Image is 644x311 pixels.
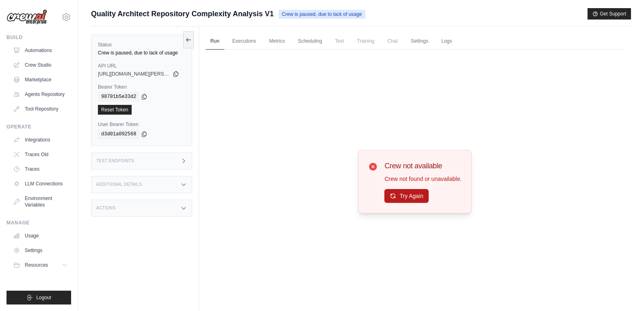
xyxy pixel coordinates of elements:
[10,88,71,101] a: Agents Repository
[7,34,71,41] div: Build
[10,177,71,190] a: LLM Connections
[98,63,185,69] label: API URL
[384,175,462,183] p: Crew not found or unavailable.
[265,33,290,50] a: Metrics
[603,272,644,311] iframe: Chat Widget
[330,33,349,49] span: Test
[10,259,71,272] button: Resources
[7,124,71,130] div: Operate
[10,163,71,176] a: Traces
[7,9,47,25] img: Logo
[96,159,134,163] h3: Test Endpoints
[10,59,71,72] a: Crew Studio
[98,50,185,56] div: Crew is paused, due to lack of usage
[10,44,71,57] a: Automations
[406,33,433,50] a: Settings
[10,73,71,86] a: Marketplace
[10,133,71,146] a: Integrations
[98,71,171,77] span: [URL][DOMAIN_NAME][PERSON_NAME]
[384,160,462,172] h3: Crew not available
[7,291,71,304] button: Logout
[10,229,71,242] a: Usage
[436,33,457,50] a: Logs
[293,33,327,50] a: Scheduling
[10,102,71,115] a: Tool Repository
[7,220,71,226] div: Manage
[36,294,51,301] span: Logout
[91,8,274,20] span: Quality Architect Repository Complexity Analysis V1
[98,121,185,128] label: User Bearer Token
[10,244,71,257] a: Settings
[10,192,71,211] a: Environment Variables
[383,33,403,49] span: Chat is not available until the deployment is complete
[228,33,261,50] a: Executions
[588,8,631,20] button: Get Support
[352,33,379,49] span: Training is not available until the deployment is complete
[98,129,139,139] code: d3d01a092568
[98,41,185,48] label: Status
[98,105,132,115] a: Reset Token
[384,189,429,203] button: Try Again
[25,262,48,268] span: Resources
[98,92,139,102] code: 98701b5e33d2
[279,10,365,19] span: Crew is paused, due to lack of usage
[96,182,142,187] h3: Additional Details
[98,84,185,90] label: Bearer Token
[10,148,71,161] a: Traces Old
[96,206,116,211] h3: Actions
[206,33,224,50] a: Run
